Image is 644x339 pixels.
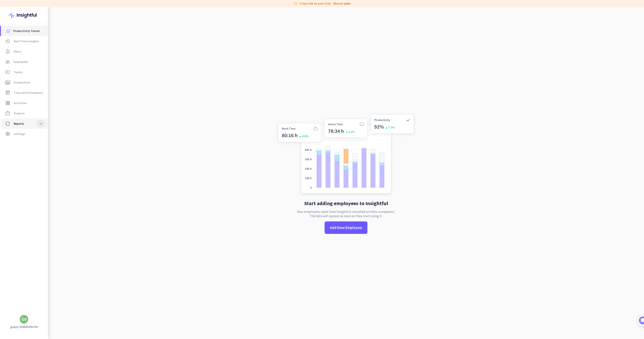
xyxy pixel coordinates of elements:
[37,120,45,127] button: expand_more
[14,90,43,95] span: Time and Attendance
[1,88,48,98] a: event_noteTime and Attendance
[8,7,40,24] img: Insightful logo
[14,131,25,136] span: Settings
[333,1,350,6] a: Choose plan
[14,70,23,75] span: Teams
[5,59,10,64] i: group
[5,70,10,75] i: toll
[1,26,48,36] a: menu-itemProductivity Trends
[5,111,10,116] i: work_outline
[14,111,25,116] span: Projects
[330,225,362,230] span: Add New Employee
[1,108,48,118] a: work_outlineProjects
[6,29,10,33] img: menu-item
[14,39,39,44] span: Real-Time Insights
[297,209,395,218] p: Your employees must have Insightful installed on their computers. The data will appear as soon as...
[14,49,22,54] span: Alerts
[1,57,48,67] a: groupEmployees
[1,98,48,108] a: storageActivities
[22,317,27,321] div: G0
[14,121,24,126] span: Reports
[1,67,48,77] a: tollTeams
[5,90,10,95] i: event_note
[304,201,388,206] h2: Start adding employees to Insightful
[14,100,27,106] span: Activities
[5,80,10,85] i: perm_media
[13,28,40,33] span: Productivity Trends
[5,131,10,136] i: settings
[5,100,10,106] i: storage
[1,46,48,57] a: notification_importantAlerts
[1,129,48,139] a: settingsSettings
[1,77,48,88] a: perm_mediaScreenshots
[14,80,30,85] span: Screenshots
[5,121,10,126] i: data_usage
[1,36,48,46] a: av_timerReal-Time Insights
[5,39,10,44] i: av_timer
[14,59,28,64] span: Employees
[325,221,367,234] button: Add New Employee
[275,112,417,197] img: no-search-results
[294,1,298,6] i: label
[5,49,10,54] i: notification_important
[1,118,48,129] a: data_usageReportsexpand_more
